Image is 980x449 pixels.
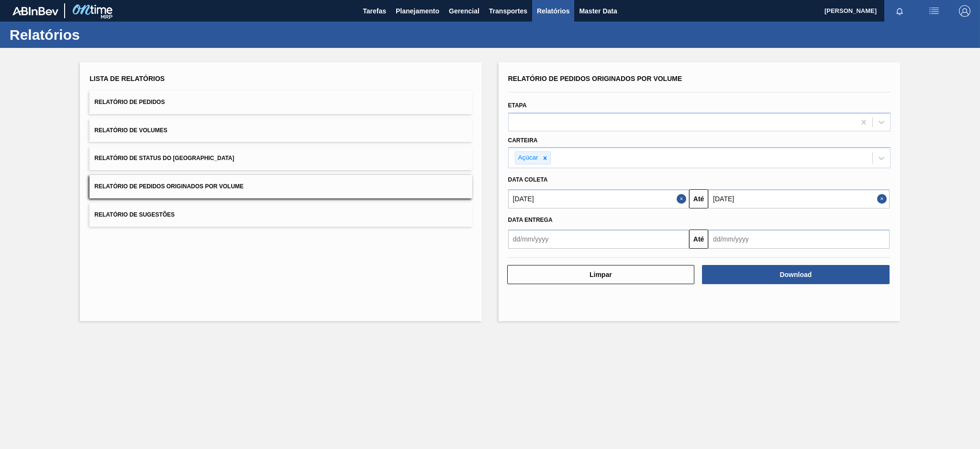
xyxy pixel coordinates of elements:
button: Close [877,189,890,208]
span: Data coleta [508,176,548,183]
button: Close [677,189,689,208]
button: Download [702,265,890,284]
button: Relatório de Status do [GEOGRAPHIC_DATA] [89,147,472,170]
span: Relatório de Pedidos [94,99,165,105]
span: Relatório de Sugestões [94,211,175,218]
input: dd/mm/yyyy [708,189,890,208]
span: Planejamento [396,5,439,17]
button: Relatório de Pedidos [89,91,472,114]
label: Carteira [508,137,538,144]
span: Data entrega [508,217,553,223]
button: Até [689,230,708,249]
label: Etapa [508,102,527,109]
input: dd/mm/yyyy [508,230,690,249]
span: Relatório de Pedidos Originados por Volume [94,183,244,190]
img: userActions [928,5,940,17]
div: Açúcar [515,152,540,164]
img: Logout [959,5,970,17]
button: Limpar [507,265,695,284]
button: Relatório de Sugestões [89,203,472,227]
span: Relatório de Volumes [94,127,167,134]
input: dd/mm/yyyy [708,230,890,249]
input: dd/mm/yyyy [508,189,690,208]
button: Relatório de Pedidos Originados por Volume [89,175,472,198]
span: Tarefas [363,5,386,17]
button: Até [689,189,708,208]
span: Relatório de Status do [GEOGRAPHIC_DATA] [94,155,234,161]
button: Relatório de Volumes [89,119,472,142]
span: Gerencial [449,5,479,17]
button: Notificações [884,4,915,18]
span: Lista de Relatórios [89,75,165,82]
span: Transportes [489,5,527,17]
span: Relatório de Pedidos Originados por Volume [508,75,682,82]
span: Relatórios [537,5,569,17]
h1: Relatórios [10,29,179,40]
span: Master Data [579,5,617,17]
img: TNhmsLtSVTkK8tSr43FrP2fwEKptu5GPRR3wAAAABJRU5ErkJggg== [12,7,58,15]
